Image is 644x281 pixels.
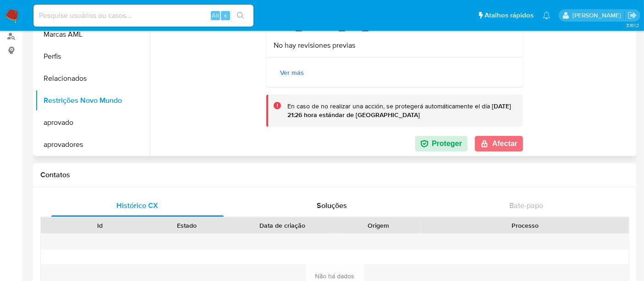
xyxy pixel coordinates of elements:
button: Perfis [35,45,150,67]
div: Data de criação [237,221,329,230]
span: 3.161.2 [626,22,639,29]
a: Sair [627,11,637,20]
h1: Contatos [40,170,629,180]
span: Histórico CX [117,200,159,211]
button: Marcas AML [35,23,150,45]
button: aprovado [35,112,150,134]
span: Atalhos rápidos [484,11,534,20]
div: Processo [428,221,622,230]
span: Alt [212,11,219,20]
p: alexandra.macedo@mercadolivre.com [572,11,624,20]
a: Notificações [543,11,550,19]
button: Restrições Novo Mundo [35,90,150,112]
button: Relacionados [35,67,150,90]
input: Pesquise usuários ou casos... [33,10,253,22]
span: s [224,11,227,20]
span: Bate-papo [509,200,543,211]
span: Soluções [317,200,347,211]
div: Id [63,221,137,230]
button: aprovadores [35,134,150,156]
div: Origem [341,221,415,230]
button: search-icon [231,9,250,22]
div: Estado [150,221,224,230]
